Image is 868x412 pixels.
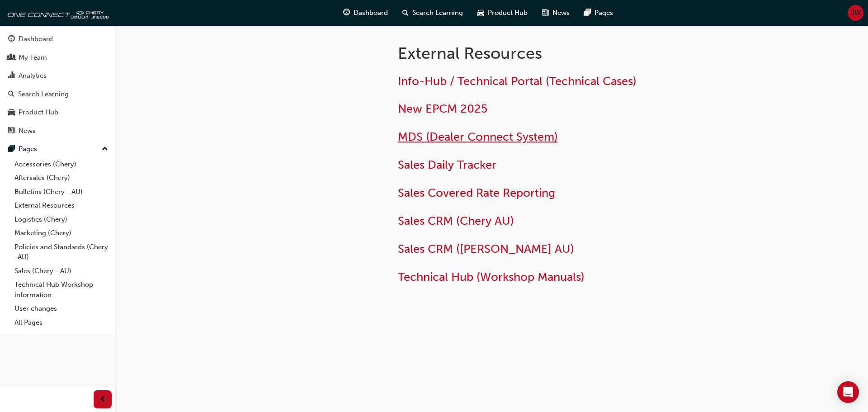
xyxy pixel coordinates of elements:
a: New EPCM 2025 [398,102,487,116]
span: car-icon [477,7,484,19]
span: pages-icon [584,7,591,19]
span: guage-icon [343,7,350,19]
a: News [4,123,112,139]
a: Analytics [4,67,112,84]
a: search-iconSearch Learning [395,4,470,22]
span: people-icon [8,54,15,62]
a: news-iconNews [535,4,577,22]
span: JW [851,8,861,18]
span: guage-icon [8,35,15,43]
div: My Team [19,52,47,63]
button: JW [848,5,863,21]
button: Pages [4,141,112,157]
h1: External Resources [398,43,694,63]
div: Search Learning [18,89,69,99]
div: Pages [19,144,37,154]
span: Search Learning [412,8,463,18]
a: Sales CRM (Chery AU) [398,214,514,228]
span: prev-icon [99,394,106,405]
span: search-icon [8,90,14,99]
a: car-iconProduct Hub [470,4,535,22]
span: pages-icon [8,145,15,153]
span: up-icon [102,143,108,155]
a: Sales (Chery - AU) [11,264,112,278]
a: Accessories (Chery) [11,157,112,171]
a: Policies and Standards (Chery -AU) [11,240,112,264]
a: MDS (Dealer Connect System) [398,130,558,144]
span: Dashboard [354,8,388,18]
span: chart-icon [8,72,15,80]
div: News [19,126,36,136]
a: All Pages [11,316,112,330]
a: Info-Hub / Technical Portal (Technical Cases) [398,74,637,88]
a: Aftersales (Chery) [11,171,112,185]
span: news-icon [542,7,549,19]
a: Dashboard [4,31,112,47]
span: news-icon [8,127,15,135]
a: pages-iconPages [577,4,620,22]
a: External Resources [11,199,112,213]
a: Sales Daily Tracker [398,158,496,172]
button: DashboardMy TeamAnalyticsSearch LearningProduct HubNews [4,29,112,141]
a: Product Hub [4,104,112,121]
a: Sales CRM ([PERSON_NAME] AU) [398,242,574,256]
a: Technical Hub Workshop information [11,278,112,302]
a: Bulletins (Chery - AU) [11,185,112,199]
a: Marketing (Chery) [11,226,112,240]
span: car-icon [8,109,15,117]
span: News [552,8,570,18]
div: Analytics [19,71,47,81]
a: Technical Hub (Workshop Manuals) [398,270,585,284]
img: oneconnect [5,4,108,22]
a: My Team [4,49,112,66]
a: User changes [11,302,112,316]
a: Logistics (Chery) [11,213,112,227]
div: Product Hub [19,107,58,118]
div: Dashboard [19,34,53,44]
span: Product Hub [488,8,528,18]
span: Pages [594,8,613,18]
a: guage-iconDashboard [336,4,395,22]
a: Sales Covered Rate Reporting [398,186,555,200]
a: Search Learning [4,86,112,103]
span: search-icon [402,7,409,19]
div: Open Intercom Messenger [837,381,859,403]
